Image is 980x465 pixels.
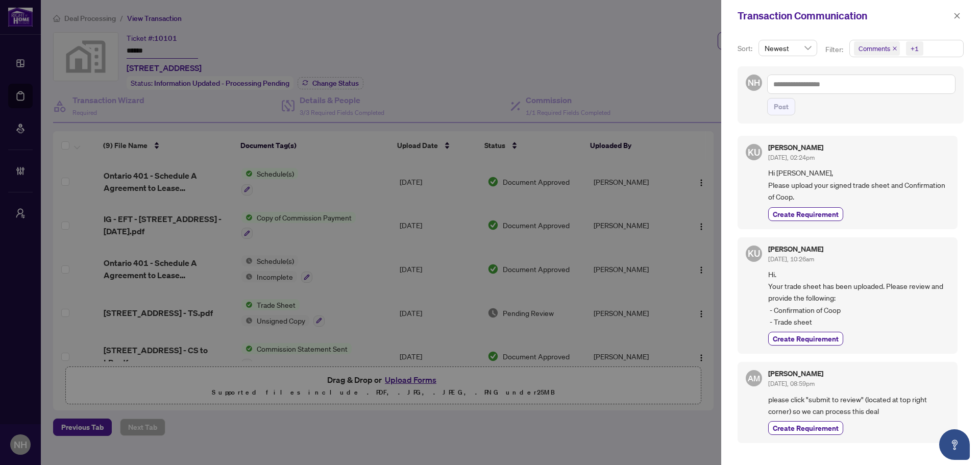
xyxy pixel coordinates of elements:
[768,421,843,435] button: Create Requirement
[911,43,919,54] div: +1
[768,380,815,387] span: [DATE], 08:59pm
[768,207,843,221] button: Create Requirement
[939,429,970,460] button: Open asap
[767,98,795,115] button: Post
[773,333,839,344] span: Create Requirement
[773,423,839,433] span: Create Requirement
[768,394,949,418] span: please click "submit to review" (located at top right corner) so we can process this deal
[768,144,823,151] h5: [PERSON_NAME]
[768,154,815,161] span: [DATE], 02:24pm
[765,40,811,56] span: Newest
[854,41,900,56] span: Comments
[859,43,890,54] span: Comments
[748,372,760,384] span: AM
[773,209,839,219] span: Create Requirement
[768,332,843,346] button: Create Requirement
[768,255,814,263] span: [DATE], 10:26am
[768,268,949,328] span: Hi. Your trade sheet has been uploaded. Please review and provide the following: - Confirmation o...
[738,8,950,23] div: Transaction Communication
[748,246,760,260] span: KU
[768,246,823,253] h5: [PERSON_NAME]
[748,76,760,89] span: NH
[738,43,754,54] p: Sort:
[768,167,949,203] span: Hi [PERSON_NAME], Please upload your signed trade sheet and Confirmation of Coop.
[953,12,961,19] span: close
[748,145,760,159] span: KU
[768,370,823,377] h5: [PERSON_NAME]
[892,46,897,51] span: close
[825,44,845,55] p: Filter:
